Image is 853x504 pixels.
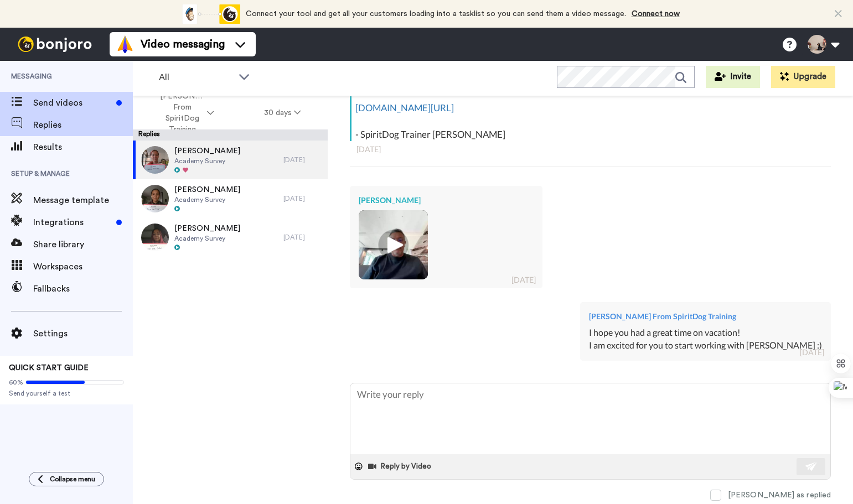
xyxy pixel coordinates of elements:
div: I hope you had a great time on vacation! I am excited for you to start working with [PERSON_NAME] :) [589,326,822,352]
span: Results [33,141,133,154]
img: 14f53bf2-9782-4e16-906f-ebef0a4a4cc8-thumb.jpg [141,185,169,212]
img: eb40eb63-b016-439f-b9ad-7ad49ddf5be6-thumb.jpg [359,210,428,279]
span: Academy Survey [174,157,240,165]
span: [PERSON_NAME] [174,223,240,234]
span: Academy Survey [174,195,240,204]
span: [PERSON_NAME] From SpiritDog Training [160,91,205,135]
a: Connect now [632,10,680,18]
div: [PERSON_NAME] as replied [728,490,831,501]
span: Share library [33,238,133,251]
div: [DATE] [511,274,536,285]
button: Upgrade [771,66,835,88]
span: Workspaces [33,260,133,273]
img: e777535d-6082-4240-8f9f-3b3c19d95316-thumb.jpg [141,224,169,251]
div: [PERSON_NAME] From SpiritDog Training [589,311,822,322]
div: [DATE] [283,233,322,242]
button: [PERSON_NAME] From SpiritDog Training [135,86,239,139]
span: Collapse menu [50,475,95,484]
a: [PERSON_NAME]Academy Survey[DATE] [133,141,328,179]
span: Message template [33,194,133,207]
img: 5372ea73-8e7d-4c3b-ab5a-12de0485811a-thumb.jpg [141,146,169,174]
span: Replies [33,118,133,132]
span: [PERSON_NAME] [174,146,240,157]
div: [PERSON_NAME] [359,195,534,206]
img: ic_play_thick.png [378,230,409,260]
a: [DOMAIN_NAME][URL] [355,102,454,113]
span: Send yourself a test [9,389,124,398]
button: Reply by Video [367,458,435,475]
span: Fallbacks [33,282,133,295]
span: Video messaging [141,37,225,52]
div: [DATE] [283,155,322,164]
div: animation [179,4,240,24]
span: All [159,71,233,84]
button: 30 days [239,103,326,123]
button: Collapse menu [29,472,104,486]
span: Connect your tool and get all your customers loading into a tasklist so you can send them a video... [246,10,626,18]
button: Invite [706,66,760,88]
a: [PERSON_NAME]Academy Survey[DATE] [133,218,328,257]
div: [DATE] [356,144,824,155]
span: Send videos [33,96,112,110]
span: 60% [9,378,23,387]
span: [PERSON_NAME] [174,184,240,195]
a: [PERSON_NAME]Academy Survey[DATE] [133,179,328,218]
img: bj-logo-header-white.svg [13,37,96,52]
div: Replies [133,129,328,141]
span: Integrations [33,216,112,229]
div: [DATE] [800,347,824,358]
span: QUICK START GUIDE [9,364,89,372]
img: vm-color.svg [116,35,134,53]
span: Settings [33,327,133,340]
img: send-white.svg [805,462,818,471]
span: Academy Survey [174,234,240,243]
div: [DATE] [283,194,322,203]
